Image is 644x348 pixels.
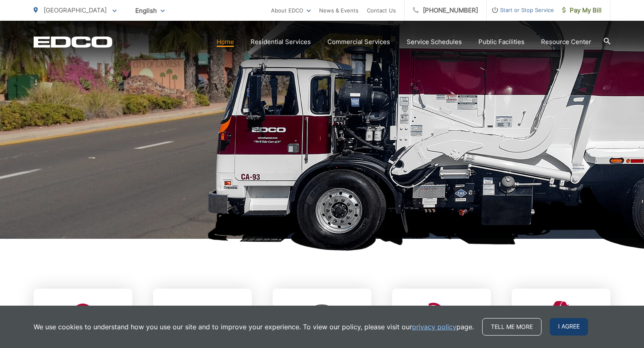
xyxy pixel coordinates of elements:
[34,36,112,48] a: EDCD logo. Return to the homepage.
[129,3,171,18] span: English
[550,318,588,336] span: I agree
[367,5,396,15] a: Contact Us
[562,5,602,15] span: Pay My Bill
[407,37,462,47] a: Service Schedules
[251,37,311,47] a: Residential Services
[478,37,524,47] a: Public Facilities
[271,5,311,15] a: About EDCO
[34,322,474,332] p: We use cookies to understand how you use our site and to improve your experience. To view our pol...
[412,322,456,332] a: privacy policy
[44,6,107,14] span: [GEOGRAPHIC_DATA]
[217,37,234,47] a: Home
[482,318,542,336] a: Tell me more
[319,5,359,15] a: News & Events
[327,37,390,47] a: Commercial Services
[541,37,591,47] a: Resource Center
